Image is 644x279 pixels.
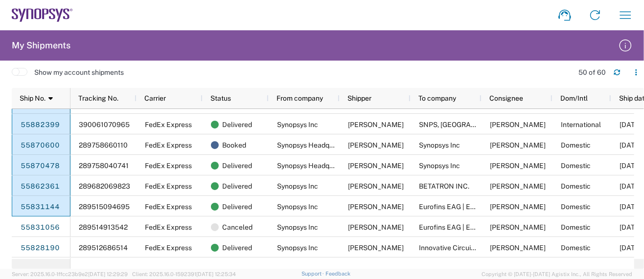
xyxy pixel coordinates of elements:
span: FedEx Express [145,182,192,190]
span: Sarah Wing [348,203,404,211]
span: Synopsys Headquarters USSV [277,162,371,170]
span: Mike Niederhofer [490,244,546,252]
span: 289514913542 [79,223,128,231]
span: MIKE YOUNG [490,182,546,190]
a: 55828190 [20,240,60,256]
span: Copyright © [DATE]-[DATE] Agistix Inc., All Rights Reserved [482,270,632,279]
a: 55831144 [20,199,60,215]
span: Canceled [222,217,253,237]
span: Client: 2025.16.0-1592391 [132,271,236,277]
span: 06/06/2025 [620,244,641,252]
span: Domestic [561,223,591,231]
span: Booked [222,135,246,155]
a: Support [301,271,326,277]
span: Sarah Wing [348,223,404,231]
div: 50 of 60 [578,68,606,77]
span: Domestic [561,203,591,211]
span: [DATE] 12:25:34 [196,271,236,277]
span: Domestic [561,244,591,252]
span: Delivered [222,176,252,196]
span: Delivered [222,155,252,176]
span: FedEx Express [145,223,192,231]
span: Domestic [561,162,591,170]
span: 289758660110 [79,141,128,149]
a: 55870478 [20,158,60,174]
span: Vaibhav Kamdar [348,162,404,170]
span: Sarah Wing [490,141,546,149]
span: 390061070965 [79,121,130,129]
span: Server: 2025.16.0-1ffcc23b9e2 [12,271,128,277]
h2: My Shipments [12,40,70,51]
span: Status [210,94,231,102]
span: Eurofins EAG | Engineering Science [419,203,531,211]
span: FedEx Express [145,162,192,170]
a: 55870600 [20,138,60,153]
span: Delivered [222,196,252,217]
span: FedEx Express [145,203,192,211]
span: Sarah Wing [348,182,404,190]
span: To company [418,94,456,102]
span: Tom Nguyen [490,203,546,211]
span: Carrier [144,94,166,102]
span: 06/14/2025 [620,141,641,149]
span: 06/16/2025 [620,121,641,129]
span: Synopsys Inc [419,162,460,170]
span: Tom Nguyen [490,223,546,231]
span: [DATE] 12:29:29 [88,271,128,277]
span: Ship No. [20,94,46,102]
span: International [561,121,601,129]
span: Sarah Wing [348,121,404,129]
span: Innovative Circuits Engineering, Inc. [419,244,530,252]
span: Show my account shipments [34,68,124,83]
span: Delivered [222,258,252,279]
span: Consignee [489,94,523,102]
span: 06/06/2025 [620,223,641,231]
span: 289758040741 [79,162,129,170]
span: 289682069823 [79,182,130,190]
span: BETATRON INC. [419,182,469,190]
span: Synopsys Inc [277,203,318,211]
span: From company [276,94,323,102]
span: Shipper [347,94,371,102]
span: Synopsys Inc [277,244,318,252]
span: Tracking No. [78,94,118,102]
span: Domestic [561,141,591,149]
span: Sarah Wing [490,162,546,170]
span: Synopsys Inc [277,121,318,129]
a: 55862361 [20,179,60,194]
span: Delivered [222,114,252,135]
span: Dom/Intl [560,94,588,102]
span: Eurofins EAG | Engineering Science [419,223,531,231]
span: 06/14/2025 [620,162,641,170]
span: SNPS, Portugal Unipessoal, Lda. [419,121,563,129]
span: FedEx Express [145,141,192,149]
span: FedEx Express [145,244,192,252]
span: Synopsys Inc [277,182,318,190]
span: Synopsys Inc [419,141,460,149]
span: FedEx Express [145,121,192,129]
span: Delivered [222,237,252,258]
a: 55831056 [20,220,60,236]
span: Narciso Neves [490,121,546,129]
span: 06/06/2025 [620,203,641,211]
span: 289512686514 [79,244,128,252]
span: 06/11/2025 [620,182,641,190]
span: Domestic [561,182,591,190]
span: Synopsys Inc [277,223,318,231]
span: 289515094695 [79,203,130,211]
span: Sarah Wing [348,244,404,252]
span: Vaibhav Kamdar [348,141,404,149]
a: Feedback [325,271,350,277]
span: Synopsys Headquarters USSV [277,141,371,149]
a: 55882399 [20,117,60,133]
